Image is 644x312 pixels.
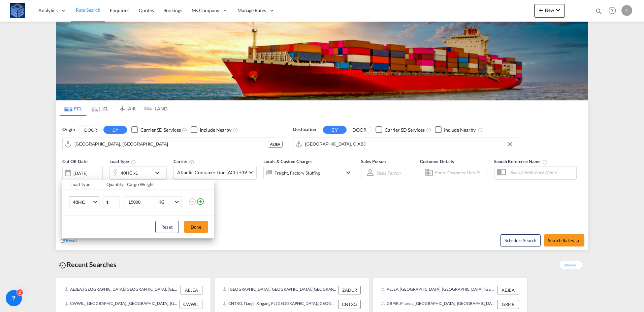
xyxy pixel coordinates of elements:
input: Qty [103,196,120,208]
div: KG [158,199,164,205]
md-icon: icon-plus-circle-outline [196,198,204,206]
button: Reset [155,221,179,233]
input: Enter Weight [128,197,155,208]
span: 40HC [73,199,92,206]
button: Done [184,221,208,233]
div: Cargo Weight [127,181,184,187]
md-select: Choose: 40HC [69,196,99,208]
th: Load Type [62,180,102,189]
th: Quantity [102,180,123,189]
md-icon: icon-minus-circle-outline [188,198,196,206]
